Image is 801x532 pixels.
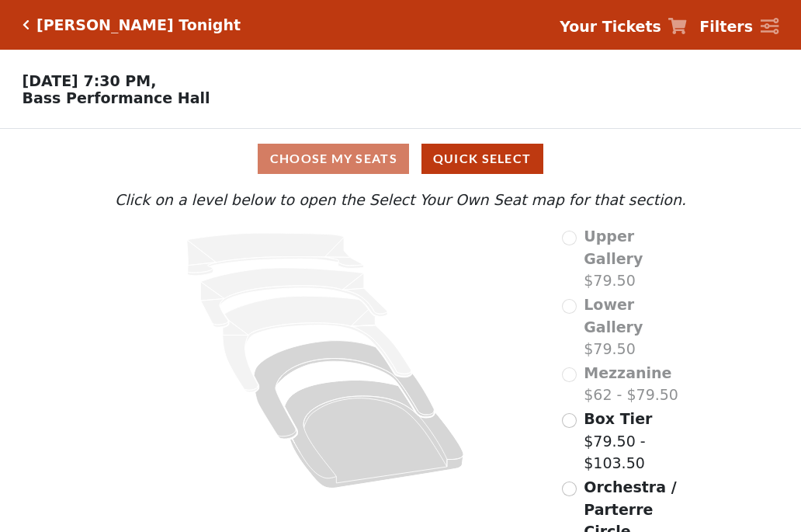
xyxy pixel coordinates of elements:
strong: Filters [699,18,753,35]
a: Filters [699,16,778,38]
a: Click here to go back to filters [23,19,29,30]
span: Box Tier [584,410,652,427]
label: $62 - $79.50 [584,362,678,406]
strong: Your Tickets [560,18,661,35]
h5: [PERSON_NAME] Tonight [36,16,241,34]
path: Upper Gallery - Seats Available: 0 [187,233,364,276]
path: Orchestra / Parterre Circle - Seats Available: 570 [285,381,464,489]
a: Your Tickets [560,16,687,38]
button: Quick Select [421,144,543,174]
path: Lower Gallery - Seats Available: 0 [201,268,388,327]
p: Click on a level below to open the Select Your Own Seat map for that section. [111,189,690,211]
span: Upper Gallery [584,228,643,267]
span: Lower Gallery [584,296,643,336]
label: $79.50 [584,225,690,292]
label: $79.50 [584,294,690,360]
span: Mezzanine [584,364,671,381]
label: $79.50 - $103.50 [584,408,690,475]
